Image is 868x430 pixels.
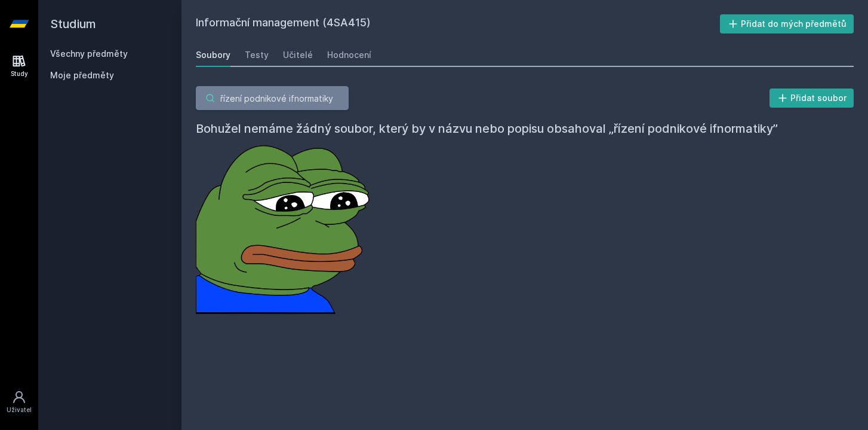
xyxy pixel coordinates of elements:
img: error_picture.png [196,138,375,314]
button: Přidat do mých předmětů [720,14,854,33]
div: Soubory [196,49,230,61]
a: Hodnocení [327,43,371,67]
h2: Informační management (4SA415) [196,14,720,33]
a: Uživatel [2,384,36,420]
input: Hledej soubor [196,86,349,110]
div: Uživatel [7,405,32,414]
div: Testy [245,49,269,61]
h4: Bohužel nemáme žádný soubor, který by v názvu nebo popisu obsahoval „řízení podnikové ifnormatiky” [196,120,854,138]
a: Učitelé [283,43,313,67]
div: Hodnocení [327,49,371,61]
a: Všechny předměty [50,48,128,59]
a: Testy [245,43,269,67]
a: Study [2,48,36,84]
span: Moje předměty [50,69,114,81]
a: Soubory [196,43,230,67]
div: Study [11,69,28,78]
div: Učitelé [283,49,313,61]
button: Přidat soubor [769,89,854,108]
